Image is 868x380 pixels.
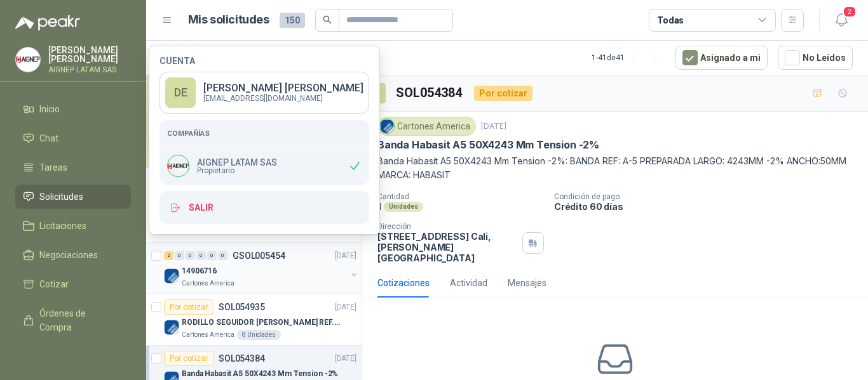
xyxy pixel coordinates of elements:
[396,83,464,103] h3: SOL054384
[15,185,131,209] a: Solicitudes
[182,317,340,329] p: RODILLO SEGUIDOR [PERSON_NAME] REF. NATV-17-PPA [PERSON_NAME]
[168,155,189,176] img: Company Logo
[450,276,487,290] div: Actividad
[377,222,517,231] p: Dirección
[377,138,599,152] p: Banda Habasit A5 50X4243 Mm Tension -2%
[146,294,362,346] a: Por cotizarSOL054935[DATE] Company LogoRODILLO SEGUIDOR [PERSON_NAME] REF. NATV-17-PPA [PERSON_NA...
[377,192,544,201] p: Cantidad
[39,131,58,145] span: Chat
[182,330,234,340] p: Cartones America
[164,320,179,335] img: Company Logo
[197,167,277,174] span: Propietario
[15,97,131,121] a: Inicio
[197,158,277,167] p: AIGNEP LATAM SAS
[778,46,853,70] button: No Leídos
[39,190,83,204] span: Solicitudes
[39,102,60,116] span: Inicio
[15,214,131,238] a: Licitaciones
[219,303,265,311] p: SOL054935
[15,155,131,180] a: Tareas
[335,301,356,313] p: [DATE]
[39,306,119,334] span: Órdenes de Compra
[188,11,269,29] h1: Mis solicitudes
[218,251,227,260] div: 0
[657,13,684,27] div: Todas
[48,66,131,74] p: AIGNEP LATAM SAS
[39,248,98,262] span: Negociaciones
[554,201,863,212] p: Crédito 60 días
[164,251,173,260] div: 2
[280,13,305,28] span: 150
[377,154,853,182] p: Banda Habasit A5 50X4243 Mm Tension -2%: BANDA REF: A-5 PREPARADA LARGO: 4243MM -2% ANCHO:50MM MA...
[335,353,356,365] p: [DATE]
[830,9,853,32] button: 2
[481,121,506,133] p: [DATE]
[164,268,179,284] img: Company Logo
[554,192,863,201] p: Condición de pago
[159,56,369,65] h4: Cuenta
[675,46,768,70] button: Asignado a mi
[203,83,363,93] p: [PERSON_NAME] [PERSON_NAME]
[203,95,363,102] p: [EMAIL_ADDRESS][DOMAIN_NAME]
[167,128,362,139] h5: Compañías
[164,299,214,315] div: Por cotizar
[15,272,131,296] a: Cotizar
[377,231,517,263] p: [STREET_ADDRESS] Cali , [PERSON_NAME][GEOGRAPHIC_DATA]
[159,191,369,224] button: Salir
[384,202,423,212] div: Unidades
[15,126,131,150] a: Chat
[15,301,131,339] a: Órdenes de Compra
[219,354,265,363] p: SOL054384
[15,15,80,30] img: Logo peakr
[182,278,234,289] p: Cartones America
[164,248,359,289] a: 2 0 0 0 0 0 GSOL005454[DATE] Company Logo14906716Cartones America
[159,72,369,114] a: DE[PERSON_NAME] [PERSON_NAME][EMAIL_ADDRESS][DOMAIN_NAME]
[39,161,67,174] span: Tareas
[182,368,338,380] p: Banda Habasit A5 50X4243 Mm Tension -2%
[335,250,356,262] p: [DATE]
[196,251,206,260] div: 0
[182,265,217,277] p: 14906716
[207,251,217,260] div: 0
[164,351,214,366] div: Por cotizar
[508,276,546,290] div: Mensajes
[175,251,184,260] div: 0
[377,117,476,136] div: Cartones America
[39,277,69,291] span: Cotizar
[186,251,195,260] div: 0
[48,46,131,63] p: [PERSON_NAME] [PERSON_NAME]
[323,15,332,24] span: search
[233,251,285,260] p: GSOL005454
[15,344,131,369] a: Remisiones
[843,6,857,18] span: 2
[159,147,369,185] div: Company LogoAIGNEP LATAM SASPropietario
[237,330,281,340] div: 8 Unidades
[592,48,665,68] div: 1 - 41 de 41
[16,48,40,72] img: Company Logo
[474,86,532,101] div: Por cotizar
[377,276,430,290] div: Cotizaciones
[165,77,196,108] div: DE
[39,219,86,233] span: Licitaciones
[15,243,131,267] a: Negociaciones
